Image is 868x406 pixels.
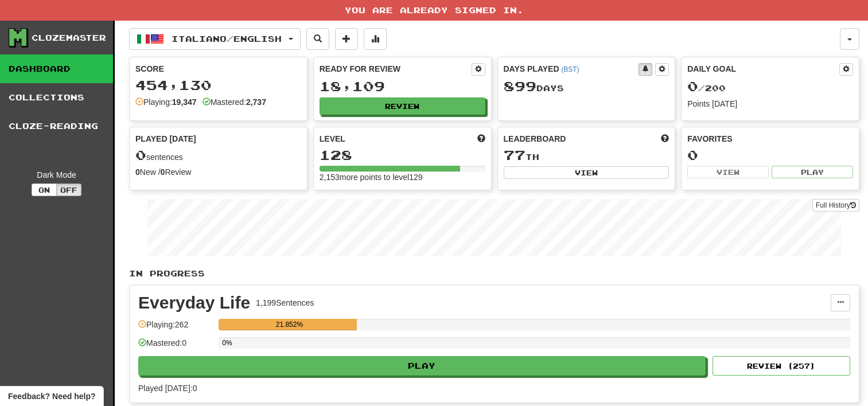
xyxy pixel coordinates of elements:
[504,133,566,145] span: Leaderboard
[504,148,670,163] div: th
[129,28,301,50] button: Italiano/English
[687,98,853,110] div: Points [DATE]
[687,78,698,94] span: 0
[561,65,579,73] a: (BST)
[320,97,485,115] button: Review
[812,199,859,212] a: Full History
[335,28,358,50] button: Add sentence to collection
[56,184,81,196] button: Off
[320,133,345,145] span: Level
[138,319,213,338] div: Playing: 262
[687,148,853,162] div: 0
[687,166,769,178] button: View
[135,148,301,163] div: sentences
[172,97,197,107] strong: 19,347
[687,133,853,145] div: Favorites
[320,63,472,75] div: Ready for Review
[135,167,140,177] strong: 0
[203,96,266,108] div: Mastered:
[661,133,669,145] span: This week in points, UTC
[477,133,485,145] span: Score more points to level up
[138,356,706,376] button: Play
[135,133,196,145] span: Played [DATE]
[135,96,197,108] div: Playing:
[246,97,266,107] strong: 2,737
[161,167,165,177] strong: 0
[687,63,839,76] div: Daily Goal
[687,83,726,93] span: / 200
[8,391,95,402] span: Open feedback widget
[504,79,670,94] div: Day s
[138,337,213,356] div: Mastered: 0
[135,166,301,178] div: New / Review
[222,319,356,330] div: 21.852%
[504,63,639,75] div: Days Played
[135,78,301,92] div: 454,130
[772,166,853,178] button: Play
[138,384,197,393] span: Played [DATE]: 0
[364,28,387,50] button: More stats
[713,356,850,376] button: Review (257)
[135,147,146,163] span: 0
[504,166,670,179] button: View
[320,171,485,183] div: 2,153 more points to level 129
[138,294,250,311] div: Everyday Life
[320,148,485,162] div: 128
[172,34,282,44] span: Italiano / English
[32,184,57,196] button: On
[504,147,526,163] span: 77
[129,268,859,279] p: In Progress
[135,63,301,75] div: Score
[504,78,536,94] span: 899
[320,79,485,93] div: 18,109
[306,28,329,50] button: Search sentences
[256,297,314,309] div: 1,199 Sentences
[9,169,104,181] div: Dark Mode
[32,32,106,44] div: Clozemaster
